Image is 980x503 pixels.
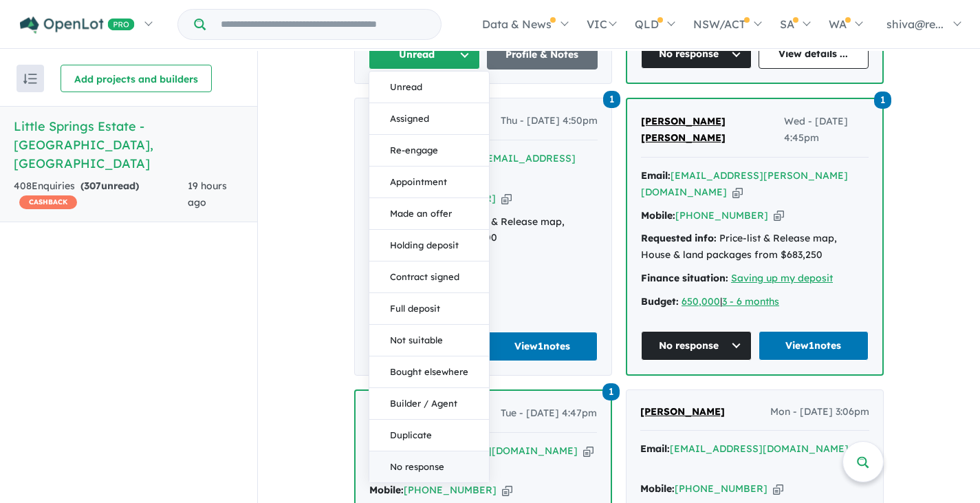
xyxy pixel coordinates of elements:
span: CASHBACK [19,195,77,209]
button: No response [641,39,752,69]
strong: ( unread) [80,180,139,192]
div: | [641,294,869,310]
button: Copy [501,191,512,206]
button: Builder / Agent [369,388,489,420]
span: shiva@re... [886,17,944,31]
a: [PERSON_NAME] [PERSON_NAME] [641,114,784,147]
span: Mon - [DATE] 3:06pm [770,404,869,420]
a: 3 - 6 months [722,295,779,308]
h5: Little Springs Estate - [GEOGRAPHIC_DATA] , [GEOGRAPHIC_DATA] [14,117,243,173]
a: [PHONE_NUMBER] [675,482,767,495]
span: 1 [602,383,620,400]
button: Copy [773,482,783,496]
button: Copy [774,208,784,223]
span: [PERSON_NAME] [640,405,725,418]
strong: Email: [640,442,670,455]
div: 408 Enquir ies [14,178,188,211]
a: [PERSON_NAME] [640,404,725,420]
a: View1notes [759,331,869,361]
a: View1notes [487,332,598,361]
span: Tue - [DATE] 4:47pm [501,405,597,422]
button: Unread [369,40,480,69]
strong: Mobile: [640,482,675,495]
span: Thu - [DATE] 4:50pm [501,113,598,129]
button: Duplicate [369,420,489,451]
button: Not suitable [369,325,489,356]
strong: Mobile: [369,484,404,496]
strong: Finance situation: [641,272,728,284]
input: Try estate name, suburb, builder or developer [208,10,438,39]
a: 650,000 [682,295,720,308]
button: Full deposit [369,293,489,325]
button: Assigned [369,103,489,135]
button: No response [641,331,752,361]
a: [PHONE_NUMBER] [675,209,768,222]
button: Add projects and builders [61,65,212,92]
button: Holding deposit [369,230,489,261]
span: 1 [603,91,620,108]
div: Price-list & Release map, House & land packages from $683,250 [641,231,869,264]
button: Copy [502,483,512,497]
a: Saving up my deposit [731,272,833,284]
a: View details ... [759,39,869,69]
button: Appointment [369,167,489,198]
button: Copy [732,185,743,200]
a: 1 [603,89,620,108]
span: Wed - [DATE] 4:45pm [784,114,869,147]
button: Bought elsewhere [369,356,489,388]
button: Copy [583,444,594,458]
a: 1 [602,382,620,400]
strong: Requested info: [641,232,717,244]
strong: Email: [641,169,671,182]
button: Re-engage [369,135,489,167]
span: [PERSON_NAME] [PERSON_NAME] [641,115,726,144]
span: 1 [874,92,891,109]
strong: Mobile: [641,209,675,222]
img: sort.svg [23,74,37,84]
span: 19 hours ago [188,180,227,208]
button: Unread [369,72,489,103]
a: [EMAIL_ADDRESS][DOMAIN_NAME] [670,442,849,455]
strong: Budget: [641,295,679,308]
div: Unread [369,71,490,483]
img: Openlot PRO Logo White [20,17,135,34]
button: No response [369,451,489,482]
a: Profile & Notes [487,40,598,69]
a: [PHONE_NUMBER] [404,484,497,496]
a: [EMAIL_ADDRESS][PERSON_NAME][DOMAIN_NAME] [641,169,848,198]
span: 307 [84,180,101,192]
a: 1 [874,90,891,109]
button: Made an offer [369,198,489,230]
button: Contract signed [369,261,489,293]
